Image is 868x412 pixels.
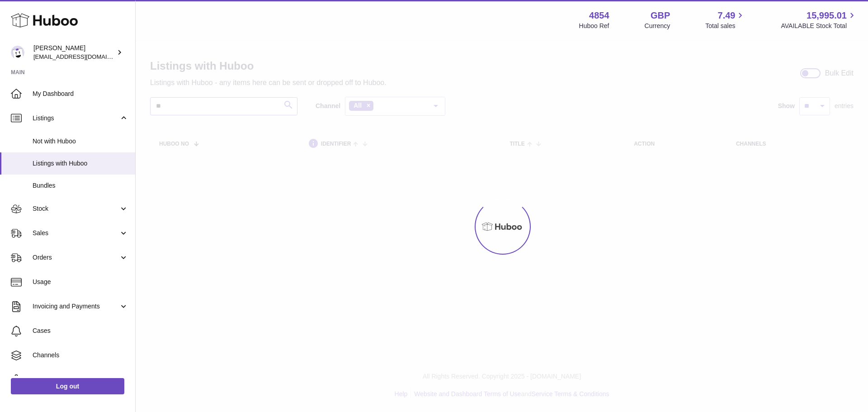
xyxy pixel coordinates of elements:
[579,22,609,30] div: Huboo Ref
[645,22,670,30] div: Currency
[33,53,133,60] span: [EMAIL_ADDRESS][DOMAIN_NAME]
[807,9,847,22] span: 15,995.01
[33,90,128,98] span: My Dashboard
[651,9,670,22] strong: GBP
[33,278,128,286] span: Usage
[11,46,24,59] img: internalAdmin-4854@internal.huboo.com
[33,351,128,360] span: Channels
[33,229,119,237] span: Sales
[11,378,124,394] a: Log out
[718,9,736,22] span: 7.49
[33,114,119,123] span: Listings
[705,9,745,30] a: 7.49 Total sales
[33,302,119,311] span: Invoicing and Payments
[33,204,119,213] span: Stock
[33,137,128,146] span: Not with Huboo
[589,9,609,22] strong: 4854
[33,327,128,335] span: Cases
[33,44,115,61] div: [PERSON_NAME]
[33,181,128,190] span: Bundles
[33,159,128,168] span: Listings with Huboo
[781,9,857,30] a: 15,995.01 AVAILABLE Stock Total
[705,22,745,30] span: Total sales
[33,375,128,384] span: Settings
[781,22,857,30] span: AVAILABLE Stock Total
[33,253,119,262] span: Orders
